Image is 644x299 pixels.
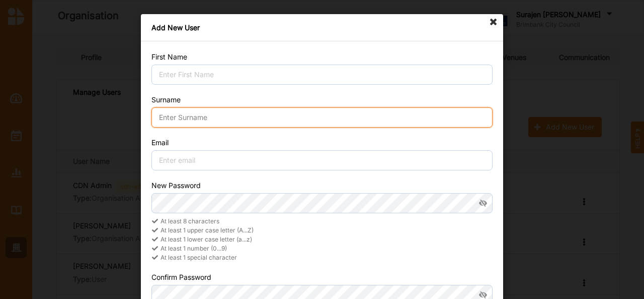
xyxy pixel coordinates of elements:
div: Add New User [141,14,503,41]
div: At least 1 upper case letter (A...Z) [151,226,493,235]
label: Confirm Password [151,273,211,281]
div: At least 8 characters [151,217,493,226]
label: New Password [151,182,201,190]
label: First Name [151,53,187,61]
input: Enter Surname [151,107,493,128]
div: At least 1 number (0...9) [151,244,493,253]
input: Enter email [151,150,493,170]
label: Email [151,139,169,147]
input: Enter First Name [151,65,493,85]
div: At least 1 special character [151,253,493,262]
label: Surname [151,96,181,104]
div: At least 1 lower case letter (a...z) [151,235,493,244]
